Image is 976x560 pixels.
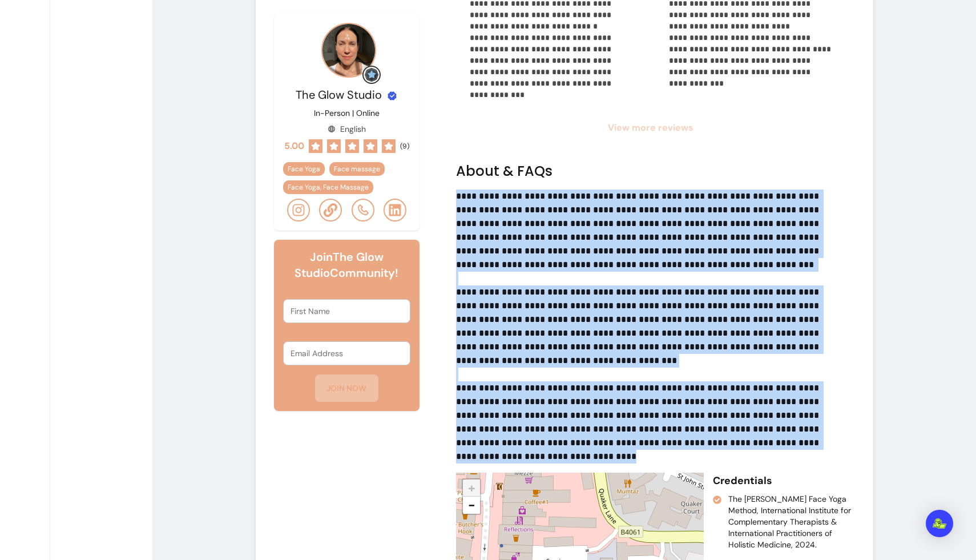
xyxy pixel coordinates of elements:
[314,107,380,119] p: In-Person | Online
[400,142,409,151] span: ( 9 )
[283,249,410,281] h6: Join The Glow Studio Community!
[456,121,846,135] span: View more reviews
[291,305,402,317] input: First Name
[468,480,475,496] span: +
[365,68,378,82] img: Grow
[296,87,382,102] span: The Glow Studio
[456,162,846,180] h2: About & FAQs
[468,497,475,513] span: −
[288,164,320,174] span: Face Yoga
[321,23,376,78] img: Provider image
[288,183,369,192] span: Face Yoga, Face Massage
[463,480,480,497] a: Zoom in
[291,348,402,359] input: Email Address
[713,473,837,489] p: Credentials
[328,123,366,135] div: English
[284,139,304,153] span: 5.00
[463,497,480,514] a: Zoom out
[926,510,953,537] div: Open Intercom Messenger
[334,164,380,174] span: Face massage
[713,493,837,550] li: The [PERSON_NAME] Face Yoga Method, International Institute for Complementary Therapists & Intern...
